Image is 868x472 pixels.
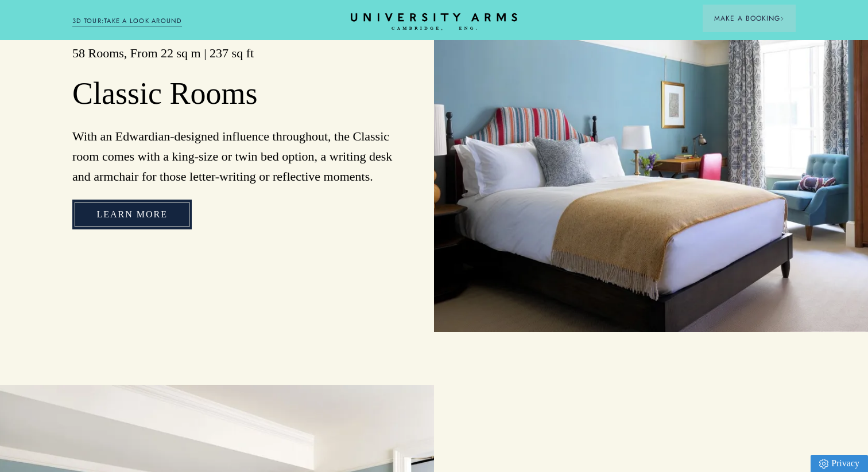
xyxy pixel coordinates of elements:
[811,455,868,472] a: Privacy
[72,45,394,62] h3: 58 Rooms, From 22 sq m | 237 sq ft
[72,16,182,26] a: 3D TOUR:TAKE A LOOK AROUND
[703,5,796,32] button: Make a BookingArrow icon
[351,13,517,31] a: Home
[72,75,394,113] h2: Classic Rooms
[714,13,784,24] span: Make a Booking
[72,200,192,229] a: Learn More
[819,459,828,469] img: Privacy
[72,126,394,187] p: With an Edwardian-designed influence throughout, the Classic room comes with a king-size or twin ...
[780,17,784,21] img: Arrow icon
